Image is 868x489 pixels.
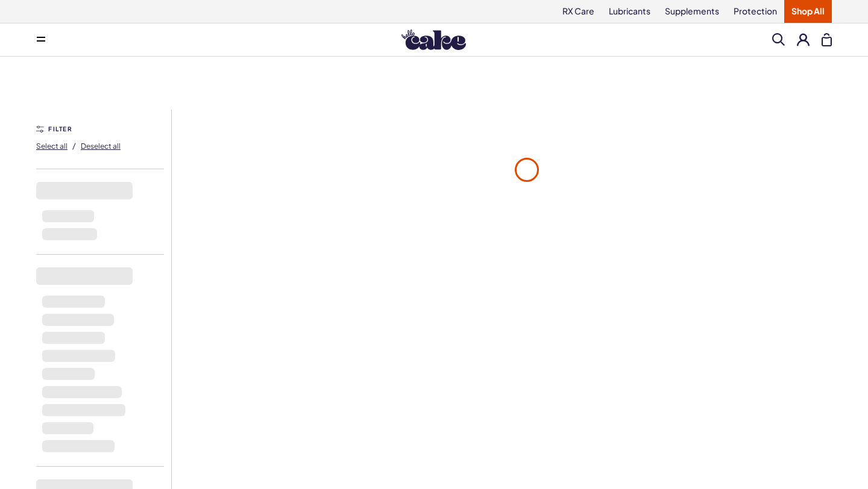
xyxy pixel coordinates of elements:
span: / [72,140,76,151]
span: Deselect all [81,142,121,151]
button: Select all [36,136,68,155]
span: Select all [36,142,68,151]
img: Hello Cake [401,30,466,50]
button: Deselect all [81,136,121,155]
